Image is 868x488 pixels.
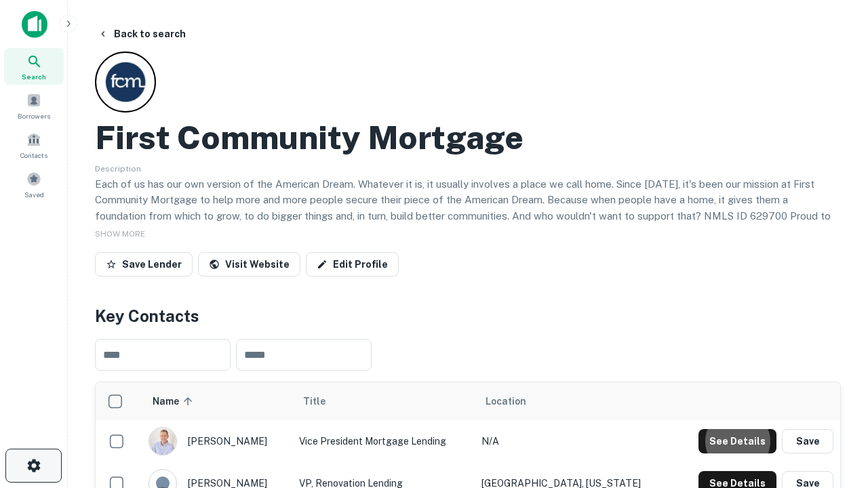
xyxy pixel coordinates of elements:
[800,336,868,401] iframe: Chat Widget
[95,118,524,157] h2: First Community Mortgage
[92,22,191,46] button: Back to search
[95,164,141,174] span: Description
[95,252,193,277] button: Save Lender
[475,420,671,462] td: N/A
[153,393,197,409] span: Name
[95,176,841,240] p: Each of us has our own version of the American Dream. Whatever it is, it usually involves a place...
[486,393,526,409] span: Location
[4,87,64,124] a: Borrowers
[95,229,145,239] span: SHOW MORE
[698,429,776,453] button: See Details
[198,252,300,277] a: Visit Website
[149,427,285,455] div: [PERSON_NAME]
[782,429,833,453] button: Save
[95,304,841,328] h4: Key Contacts
[18,110,50,121] span: Borrowers
[149,428,176,455] img: 1520878720083
[142,382,292,420] th: Name
[4,48,64,85] a: Search
[303,393,343,409] span: Title
[20,150,47,161] span: Contacts
[475,382,671,420] th: Location
[22,71,46,82] span: Search
[292,420,475,462] td: Vice President Mortgage Lending
[4,127,64,163] a: Contacts
[24,189,44,200] span: Saved
[306,252,399,277] a: Edit Profile
[4,166,64,203] a: Saved
[292,382,475,420] th: Title
[22,11,47,38] img: capitalize-icon.png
